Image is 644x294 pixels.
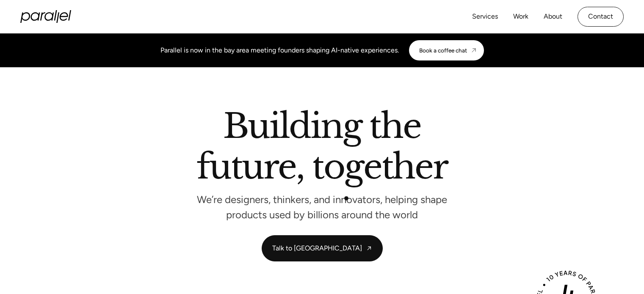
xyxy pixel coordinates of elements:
[20,10,71,23] a: home
[472,11,498,23] a: Services
[419,47,467,54] div: Book a coffee chat
[578,7,624,27] a: Contact
[160,45,399,55] div: Parallel is now in the bay area meeting founders shaping AI-native experiences.
[470,47,477,54] img: CTA arrow image
[196,110,448,187] h2: Building the future, together
[544,11,562,23] a: About
[513,11,528,23] a: Work
[409,40,484,60] a: Book a coffee chat
[195,196,449,218] p: We’re designers, thinkers, and innovators, helping shape products used by billions around the world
